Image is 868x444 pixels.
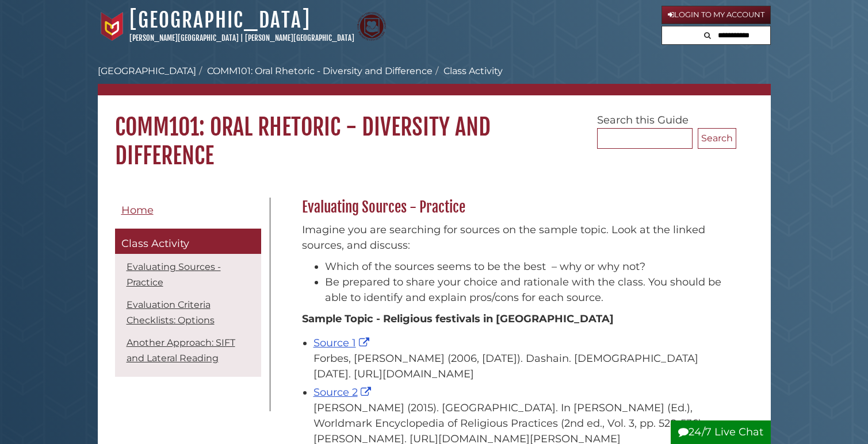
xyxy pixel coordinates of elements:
a: [GEOGRAPHIC_DATA] [129,7,311,33]
span: | [240,33,243,43]
h2: Evaluating Sources - Practice [296,198,736,217]
div: Guide Pages [115,198,261,383]
a: Class Activity [115,229,261,254]
a: Home [115,198,261,223]
strong: Sample Topic - Religious festivals in [GEOGRAPHIC_DATA] [302,312,614,325]
img: Calvin University [98,12,127,41]
a: COMM101: Oral Rhetoric - Diversity and Difference [207,65,433,76]
li: Class Activity [433,64,503,78]
li: Be prepared to share your choice and rationale with the class. You should be able to identify and... [325,275,731,306]
a: [PERSON_NAME][GEOGRAPHIC_DATA] [129,33,239,43]
button: Search [701,26,714,42]
a: Source 1 [313,337,372,349]
button: Search [698,128,736,149]
a: Evaluating Sources - Practice [127,261,221,288]
img: Calvin Theological Seminary [357,12,386,41]
a: [PERSON_NAME][GEOGRAPHIC_DATA] [245,33,354,43]
i: Search [704,32,711,39]
a: Another Approach: SIFT and Lateral Reading [127,337,235,364]
p: Imagine you are searching for sources on the sample topic. Look at the linked sources, and discuss: [302,222,731,253]
nav: breadcrumb [98,64,771,95]
a: Evaluation Criteria Checklists: Options [127,299,215,326]
a: [GEOGRAPHIC_DATA] [98,65,196,76]
span: Home [121,204,154,217]
a: Login to My Account [661,6,771,24]
a: Source 2 [313,386,374,399]
div: Forbes, [PERSON_NAME] (2006, [DATE]). Dashain. [DEMOGRAPHIC_DATA] [DATE]. [URL][DOMAIN_NAME] [313,351,731,382]
span: Class Activity [121,237,189,250]
li: Which of the sources seems to be the best – why or why not? [325,259,731,275]
h1: COMM101: Oral Rhetoric - Diversity and Difference [98,95,771,170]
button: 24/7 Live Chat [671,420,771,444]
